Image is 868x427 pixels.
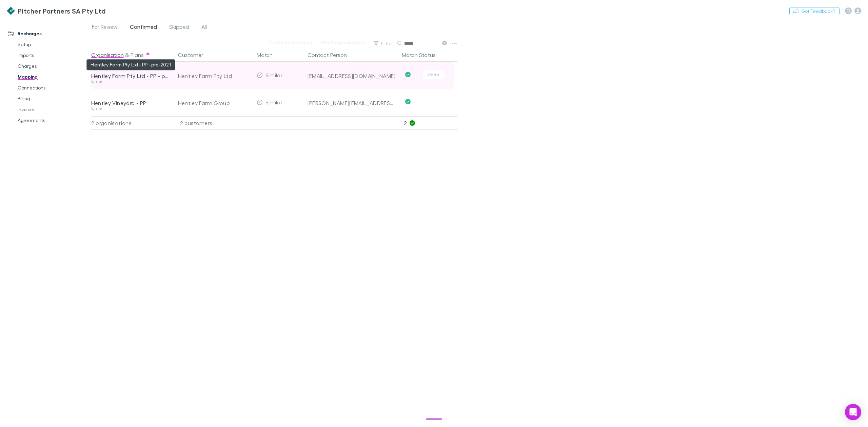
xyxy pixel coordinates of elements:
a: Invoices [11,104,97,115]
div: 2 customers [173,116,254,130]
button: Match [257,48,281,62]
span: For Review [92,23,118,32]
button: Match Status [402,48,444,62]
div: Open Intercom Messenger [845,404,861,420]
button: Undo [423,70,445,79]
img: Pitcher Partners SA Pty Ltd's Logo [7,7,15,15]
span: All [201,23,207,32]
button: Contact Person [308,48,355,62]
button: Filter [370,39,396,47]
a: Charges [11,61,97,72]
button: Got Feedback? [789,7,840,15]
span: Confirmed [130,23,157,32]
svg: Confirmed [405,72,411,77]
div: Ignite [91,106,170,110]
h3: Pitcher Partners SA Pty Ltd [18,7,105,15]
span: Similar [265,99,283,105]
div: Hentley Vineyard - PP [91,100,170,106]
svg: Confirmed [405,99,411,104]
a: Connections [11,82,97,93]
div: & [91,48,170,62]
button: Plans [131,48,144,62]
a: Imports [11,50,97,61]
button: Customer [178,48,211,62]
p: 2 [404,117,457,129]
a: Setup [11,39,97,50]
button: Confirm0 matches [264,39,316,47]
a: Agreements [11,115,97,126]
a: Billing [11,93,97,104]
a: Mapping [11,72,97,82]
div: Ignite [91,79,170,83]
span: Similar [265,72,283,78]
div: 2 organisations [91,116,173,130]
div: Hentley Farm Pty Ltd [178,62,251,89]
div: Hentley Farm Group [178,89,251,117]
button: Organisation [91,48,124,62]
div: [EMAIL_ADDRESS][DOMAIN_NAME] [308,73,396,79]
a: Recharges [1,28,97,39]
span: Skipped [169,23,189,32]
div: [PERSON_NAME][EMAIL_ADDRESS][DOMAIN_NAME] [308,100,396,106]
a: Pitcher Partners SA Pty Ltd [3,3,110,19]
div: Hentley Farm Pty Ltd - PP - pre-2021 [91,73,170,79]
button: Skip0 organisations [316,39,370,47]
